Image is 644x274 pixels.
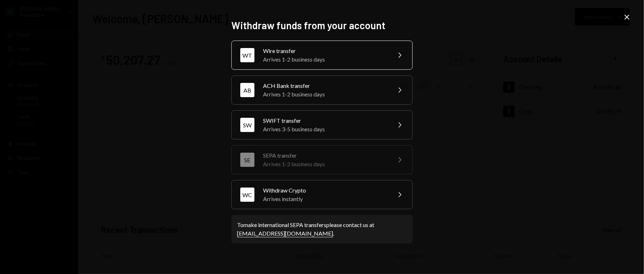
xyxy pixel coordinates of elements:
[263,151,387,160] div: SEPA transfer
[263,81,387,90] div: ACH Bank transfer
[231,145,413,174] button: SESEPA transferArrives 1-2 business days
[240,188,254,202] div: WC
[240,48,254,62] div: WT
[240,83,254,97] div: AB
[263,195,387,203] div: Arrives instantly
[263,125,387,133] div: Arrives 3-5 business days
[231,19,413,32] h2: Withdraw funds from your account
[263,90,387,99] div: Arrives 1-2 business days
[231,180,413,209] button: WCWithdraw CryptoArrives instantly
[263,116,387,125] div: SWIFT transfer
[263,186,387,195] div: Withdraw Crypto
[237,230,333,237] a: [EMAIL_ADDRESS][DOMAIN_NAME]
[263,55,387,64] div: Arrives 1-2 business days
[263,160,387,168] div: Arrives 1-2 business days
[231,110,413,139] button: SWSWIFT transferArrives 3-5 business days
[237,221,407,238] div: To make international SEPA transfers please contact us at .
[240,118,254,132] div: SW
[263,47,387,55] div: Wire transfer
[231,41,413,70] button: WTWire transferArrives 1-2 business days
[231,75,413,105] button: ABACH Bank transferArrives 1-2 business days
[240,153,254,167] div: SE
